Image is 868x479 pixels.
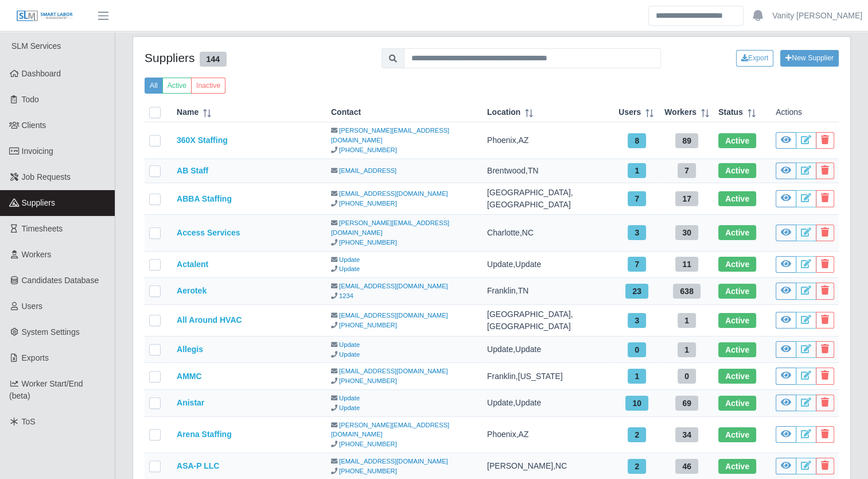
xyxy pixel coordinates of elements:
span: Suppliers [22,198,55,207]
a: Update [339,265,360,272]
a: Update [339,395,360,401]
span: Clients [22,121,46,130]
button: Export [736,50,773,66]
div: [GEOGRAPHIC_DATA] [GEOGRAPHIC_DATA] [487,308,609,333]
a: Edit [796,458,816,474]
button: Delete [816,312,834,329]
a: [PHONE_NUMBER] [339,200,397,207]
span: Active [718,284,756,299]
span: Status [718,106,743,118]
a: [EMAIL_ADDRESS] [339,167,396,174]
a: Edit [796,132,816,149]
span: 3 [628,313,646,328]
a: [EMAIL_ADDRESS][DOMAIN_NAME] [339,458,448,465]
span: 0 [628,342,646,357]
span: Worker Start/End (beta) [9,379,83,400]
a: [EMAIL_ADDRESS][DOMAIN_NAME] [339,368,448,374]
a: ASA-P LLC [177,461,219,470]
button: Delete [816,256,834,273]
span: Active [718,427,756,442]
span: Active [718,163,756,178]
span: 2 [628,459,646,474]
div: Franklin TN [487,285,609,297]
button: Delete [816,341,834,358]
a: Aerotek [177,286,207,295]
span: ToS [22,417,36,426]
button: Delete [816,163,834,179]
a: Anistar [177,398,204,407]
button: Delete [816,190,834,207]
a: [PHONE_NUMBER] [339,441,397,447]
span: SLM Services [11,41,61,51]
div: Update Update [487,397,609,409]
span: , [516,430,519,439]
span: Job Requests [22,172,71,181]
span: , [513,260,515,269]
button: Delete [816,368,834,384]
button: Delete [816,395,834,411]
span: Timesheets [22,224,63,233]
a: Edit [796,283,816,299]
span: Active [718,459,756,474]
span: Active [718,225,756,240]
span: Active [718,191,756,206]
span: 7 [678,163,696,178]
span: 30 [675,225,698,240]
a: View [776,312,796,329]
a: Edit [796,312,816,329]
span: 0 [678,369,696,384]
span: , [553,461,555,470]
span: , [516,372,518,381]
a: [EMAIL_ADDRESS][DOMAIN_NAME] [339,283,448,289]
button: Delete [816,225,834,241]
div: [PERSON_NAME] NC [487,460,609,472]
div: Brentwood TN [487,165,609,177]
a: View [776,225,796,241]
div: Phoenix AZ [487,134,609,146]
span: Exports [22,353,49,362]
span: , [571,188,573,197]
a: 360X Staffing [177,136,228,145]
a: AB Staff [177,166,208,175]
span: Active [718,369,756,384]
a: View [776,341,796,358]
div: [GEOGRAPHIC_DATA] [GEOGRAPHIC_DATA] [487,187,609,211]
a: [PHONE_NUMBER] [339,239,397,246]
a: [EMAIL_ADDRESS][DOMAIN_NAME] [339,312,448,319]
span: 1 [678,313,696,328]
a: [PHONE_NUMBER] [339,468,397,474]
a: View [776,256,796,273]
span: 144 [200,52,227,67]
span: , [513,345,515,354]
a: [PHONE_NUMBER] [339,322,397,329]
span: Dashboard [22,69,61,78]
span: 69 [675,396,698,411]
span: Candidates Database [22,276,99,285]
span: , [571,310,573,319]
a: Update [339,341,360,348]
span: Location [487,106,520,118]
a: Access Services [177,228,240,237]
span: 7 [628,257,646,272]
a: Edit [796,163,816,179]
span: Active [718,133,756,148]
a: [PHONE_NUMBER] [339,146,397,153]
span: Invoicing [22,146,53,156]
a: View [776,368,796,384]
a: Edit [796,395,816,411]
a: View [776,395,796,411]
span: 1 [628,369,646,384]
span: 638 [673,284,700,299]
a: Update [339,404,360,411]
a: View [776,132,796,149]
span: 1 [628,163,646,178]
div: Charlotte NC [487,227,609,239]
span: 7 [628,191,646,206]
a: Update [339,351,360,358]
button: Delete [816,458,834,474]
a: Arena Staffing [177,430,232,439]
a: Edit [796,341,816,358]
a: Edit [796,190,816,207]
span: , [516,136,519,145]
span: Contact [331,106,361,118]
